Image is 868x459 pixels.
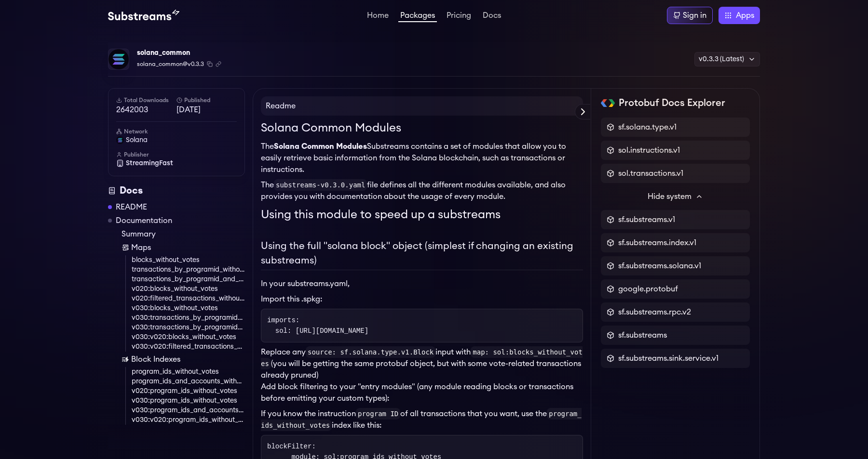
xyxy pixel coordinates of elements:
[261,206,583,223] h1: Using this module to speed up a substreams
[132,367,245,377] a: program_ids_without_votes
[132,332,245,342] a: v030:v020:blocks_without_votes
[116,135,237,145] a: solana
[122,242,245,253] a: Maps
[601,187,750,206] button: Hide system
[618,237,696,249] span: sf.substreams.index.v1
[132,313,245,323] a: v030:transactions_by_programid_without_votes
[365,12,391,21] a: Home
[132,406,245,415] a: v030:program_ids_and_accounts_without_votes
[261,119,583,137] h1: Solana Common Modules
[618,144,680,156] span: sol.instructions.v1
[132,323,245,332] a: v030:transactions_by_programid_and_account_without_votes
[618,260,701,272] span: sf.substreams.solana.v1
[207,61,213,67] button: Copy package name and version
[176,96,237,104] h6: Published
[116,151,237,158] h6: Publisher
[261,239,583,270] h2: Using the full "solana block" object (simplest if changing an existing substreams)
[122,355,129,363] img: Block Index icon
[261,293,583,305] li: Import this .spkg:
[116,96,176,104] h6: Total Downloads
[108,10,179,21] img: Substream's logo
[216,61,221,67] button: Copy .spkg link to clipboard
[132,265,245,275] a: transactions_by_programid_without_votes
[132,275,245,284] a: transactions_by_programid_and_account_without_votes
[176,104,237,116] span: [DATE]
[108,49,129,69] img: Package Logo
[683,10,706,21] div: Sign in
[618,353,719,364] span: sf.substreams.sink.service.v1
[618,121,677,133] span: sf.solana.type.v1
[648,191,692,202] span: Hide system
[261,346,583,381] p: Replace any input with (you will be getting the same protobuf object, but with some vote-related ...
[261,179,583,202] p: The file defines all the different modules available, and also provides you with documentation ab...
[261,278,583,289] p: In your substreams.yaml,
[356,408,400,420] code: program ID
[132,303,245,313] a: v030:blocks_without_votes
[132,294,245,303] a: v020:filtered_transactions_without_votes
[618,283,678,295] span: google.protobuf
[694,52,760,66] div: v0.3.3 (Latest)
[618,214,675,225] span: sf.substreams.v1
[132,342,245,352] a: v030:v020:filtered_transactions_without_votes
[122,244,129,251] img: Map icon
[132,255,245,265] a: blocks_without_votes
[618,306,691,318] span: sf.substreams.rpc.v2
[122,228,245,240] a: Summary
[445,12,473,21] a: Pricing
[126,158,173,168] span: StreamingFast
[261,408,583,431] p: If you know the instruction of all transactions that you want, use the index like this:
[261,346,583,369] code: map: sol:blocks_without_votes
[137,46,221,60] div: solana_common
[116,215,172,226] a: Documentation
[261,408,582,431] code: program_ids_without_votes
[132,284,245,294] a: v020:blocks_without_votes
[116,104,176,116] span: 2642003
[274,179,367,191] code: substreams-v0.3.0.yaml
[618,168,683,179] span: sol.transactions.v1
[126,135,148,145] span: solana
[667,7,713,24] a: Sign in
[132,386,245,396] a: v020:program_ids_without_votes
[481,12,503,21] a: Docs
[132,415,245,425] a: v030:v020:program_ids_without_votes
[132,377,245,386] a: program_ids_and_accounts_without_votes
[116,201,147,213] a: README
[261,381,583,404] p: Add block filtering to your "entry modules" (any module reading blocks or transactions before emi...
[267,316,368,335] code: imports: sol: [URL][DOMAIN_NAME]
[116,158,237,168] a: StreamingFast
[398,12,437,22] a: Packages
[306,346,435,358] code: source: sf.solana.type.v1.Block
[116,136,124,144] img: solana
[261,141,583,175] p: The Substreams contains a set of modules that allow you to easily retrieve basic information from...
[619,96,725,110] h2: Protobuf Docs Explorer
[137,60,204,68] span: solana_common@v0.3.3
[736,10,754,21] span: Apps
[601,99,615,107] img: Protobuf
[618,329,667,341] span: sf.substreams
[122,354,245,365] a: Block Indexes
[108,184,245,197] div: Docs
[274,143,367,150] strong: Solana Common Modules
[132,396,245,406] a: v030:program_ids_without_votes
[116,128,237,135] h6: Network
[261,96,583,116] h4: Readme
